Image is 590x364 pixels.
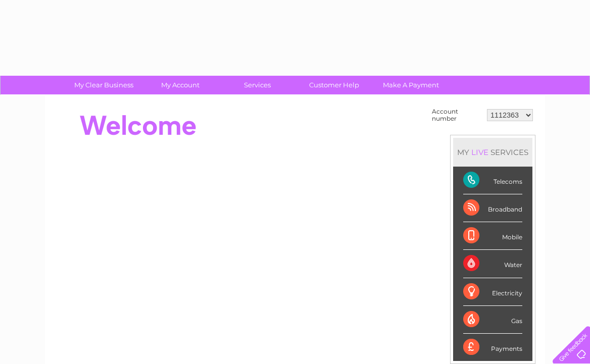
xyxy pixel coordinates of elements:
a: My Clear Business [62,76,145,94]
a: My Account [139,76,222,94]
a: Make A Payment [369,76,453,94]
div: Gas [463,306,522,334]
div: Electricity [463,278,522,306]
div: Water [463,250,522,278]
div: Mobile [463,222,522,250]
a: Customer Help [292,76,376,94]
div: Telecoms [463,167,522,194]
div: Broadband [463,194,522,222]
div: LIVE [469,147,490,157]
div: MY SERVICES [453,138,532,167]
td: Account number [429,106,484,125]
a: Services [216,76,299,94]
div: Payments [463,334,522,361]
